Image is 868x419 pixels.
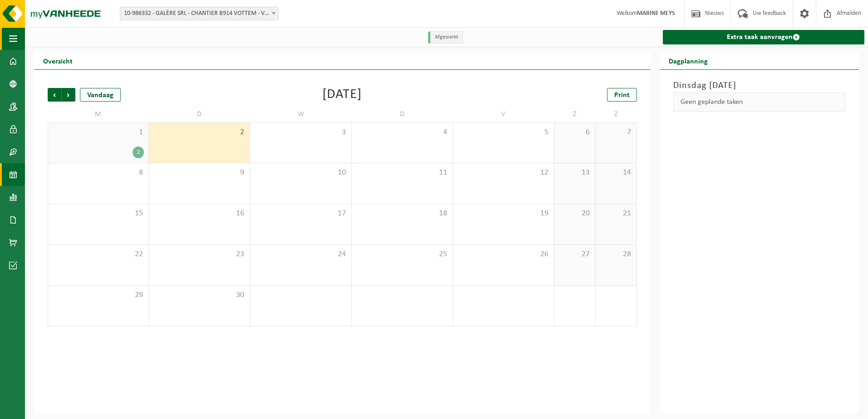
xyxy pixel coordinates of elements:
[356,127,448,137] span: 4
[600,127,632,137] span: 7
[53,209,144,219] span: 15
[458,127,549,137] span: 5
[352,106,453,122] td: D
[153,209,245,219] span: 16
[614,92,630,99] span: Print
[559,249,591,259] span: 27
[80,88,121,102] div: Vandaag
[596,106,637,122] td: Z
[453,106,554,122] td: V
[600,209,632,219] span: 21
[48,106,149,122] td: M
[120,7,279,20] span: 10-986332 - GALÈRE SRL - CHANTIER B914 VOTTEM - VOTTEM
[458,249,549,259] span: 26
[48,88,61,102] span: Vorige
[250,106,351,122] td: W
[149,106,250,122] td: D
[255,209,346,219] span: 17
[53,290,144,300] span: 29
[53,127,144,137] span: 1
[153,127,245,137] span: 2
[637,10,675,17] strong: MARINE MEYS
[322,88,362,102] div: [DATE]
[663,30,864,44] a: Extra taak aanvragen
[356,249,448,259] span: 25
[559,168,591,178] span: 13
[356,168,448,178] span: 11
[120,7,278,20] span: 10-986332 - GALÈRE SRL - CHANTIER B914 VOTTEM - VOTTEM
[554,106,596,122] td: Z
[153,168,245,178] span: 9
[600,168,632,178] span: 14
[607,88,637,102] a: Print
[62,88,75,102] span: Volgende
[53,168,144,178] span: 8
[559,127,591,137] span: 6
[133,146,144,158] div: 2
[255,249,346,259] span: 24
[673,93,845,112] div: Geen geplande taken
[255,127,346,137] span: 3
[458,209,549,219] span: 19
[600,249,632,259] span: 28
[255,168,346,178] span: 10
[153,290,245,300] span: 30
[356,209,448,219] span: 18
[673,79,845,93] h3: Dinsdag [DATE]
[458,168,549,178] span: 12
[428,31,463,44] li: Afgewerkt
[153,249,245,259] span: 23
[660,52,717,69] h2: Dagplanning
[53,249,144,259] span: 22
[559,209,591,219] span: 20
[34,52,82,69] h2: Overzicht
